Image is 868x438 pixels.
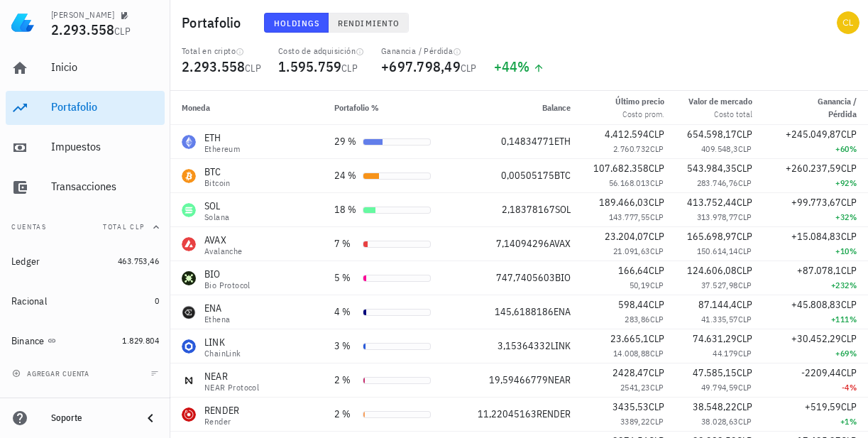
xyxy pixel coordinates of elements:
span: 166,64 [618,264,649,277]
span: 44.179 [713,348,737,358]
div: +44 [494,60,544,74]
span: CLP [738,212,752,222]
div: Portafolio [51,100,159,114]
div: LINK [204,335,241,349]
span: 747,7405603 [496,271,555,284]
div: ENA [204,301,230,315]
div: 2 % [334,407,357,422]
span: CLP [738,382,752,393]
span: CLP [650,212,664,222]
th: Balance: Sin ordenar. Pulse para ordenar de forma ascendente. [442,91,582,125]
h1: Portafolio [182,11,247,34]
div: Valor de mercado [688,95,752,108]
div: Soporte [51,412,131,424]
span: ENA [554,305,571,318]
span: CLP [738,348,752,358]
th: Portafolio %: Sin ordenar. Pulse para ordenar de forma ascendente. [323,91,442,125]
div: +1 [775,415,857,429]
span: Portafolio % [334,102,379,113]
span: CLP [650,348,664,358]
div: +69 [775,346,857,361]
div: Transacciones [51,180,159,193]
div: Bio Protocol [204,281,251,290]
div: BTC-icon [182,169,196,183]
span: CLP [737,298,752,311]
span: 11,22045163 [478,407,537,420]
div: 24 % [334,168,357,183]
span: CLP [738,416,752,427]
div: 18 % [334,202,357,217]
div: [PERSON_NAME] [51,9,114,21]
span: 21.091,63 [613,246,650,256]
div: Ganancia / Pérdida [381,45,477,57]
span: 165.698,97 [687,230,737,243]
span: 7,14094296 [496,237,549,250]
span: 143.777,55 [609,212,650,222]
span: CLP [245,62,261,75]
span: Ganancia / Pérdida [818,96,857,120]
span: 654.598,17 [687,128,737,141]
span: CLP [650,416,664,427]
span: CLP [738,314,752,324]
img: LedgiFi [11,11,34,34]
span: 37.527,98 [701,280,738,290]
span: CLP [649,162,664,175]
th: Ganancia / Pérdida: Sin ordenar. Pulse para ordenar de forma ascendente. [764,91,868,125]
span: CLP [649,128,664,141]
span: 543.984,35 [687,162,737,175]
a: Inicio [6,51,165,85]
span: ETH [554,135,571,148]
span: % [517,57,529,76]
span: +45.808,83 [791,298,841,311]
span: CLP [841,196,857,209]
div: Costo total [688,108,752,121]
span: 2.293.558 [182,57,245,76]
span: Moneda [182,102,210,113]
span: CLP [841,230,857,243]
span: Holdings [273,18,320,28]
div: Ethereum [204,145,240,153]
div: 3 % [334,339,357,354]
span: 598,44 [618,298,649,311]
span: -2209,44 [801,366,841,379]
span: CLP [341,62,358,75]
a: Binance 1.829.804 [6,324,165,358]
div: Inicio [51,60,159,74]
span: CLP [738,177,752,188]
div: +10 [775,244,857,258]
span: CLP [649,332,664,345]
span: 87.144,4 [698,298,737,311]
span: +30.452,29 [791,332,841,345]
span: CLP [650,314,664,324]
span: 145,6188186 [495,305,554,318]
span: 463.753,46 [118,256,159,266]
span: 0 [155,295,159,306]
div: NEAR Protocol [204,383,259,392]
span: 409.548,3 [701,143,738,154]
span: CLP [737,196,752,209]
div: +92 [775,176,857,190]
span: 124.606,08 [687,264,737,277]
span: % [850,280,857,290]
span: 107.682.358 [593,162,649,175]
div: 2 % [334,373,357,388]
span: 189.466,03 [599,196,649,209]
span: 2,18378167 [502,203,555,216]
div: SOL [204,199,229,213]
span: CLP [737,128,752,141]
span: 0,00505175 [501,169,554,182]
span: % [850,348,857,358]
div: NEAR [204,369,259,383]
span: CLP [114,25,131,38]
span: 3435,53 [612,400,649,413]
span: 14.008,88 [613,348,650,358]
div: BTC [204,165,231,179]
span: 1.595.759 [278,57,341,76]
div: LINK-icon [182,339,196,354]
a: Transacciones [6,170,165,204]
span: CLP [649,196,664,209]
span: CLP [737,366,752,379]
div: avatar [837,11,859,34]
span: 23.204,07 [605,230,649,243]
span: CLP [738,143,752,154]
